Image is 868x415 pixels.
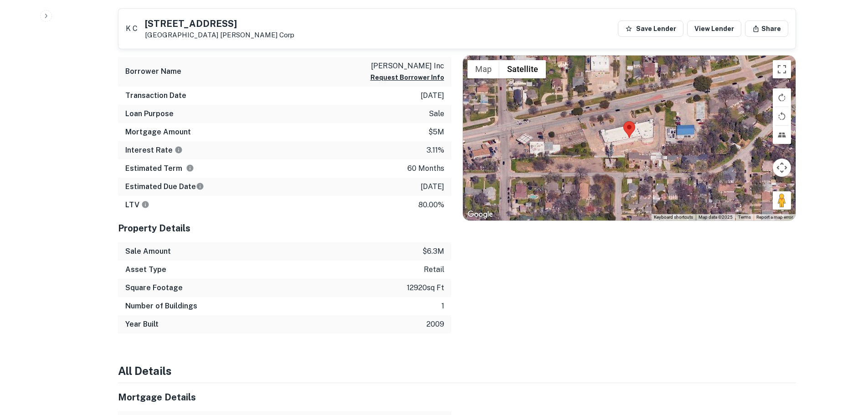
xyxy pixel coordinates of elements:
[141,200,149,209] svg: LTVs displayed on the website are for informational purposes only and may be reported incorrectly...
[196,182,204,190] svg: Estimate is based on a standard schedule for this type of loan.
[745,20,788,37] button: Share
[370,61,444,72] p: [PERSON_NAME] inc
[822,342,868,386] iframe: Chat Widget
[125,127,191,138] h6: Mortgage Amount
[418,200,444,210] p: 80.00%
[699,215,733,220] span: Map data ©2025
[773,107,791,125] button: Rotate map counterclockwise
[125,108,174,119] h6: Loan Purpose
[407,282,444,293] p: 12920 sq ft
[687,20,741,37] a: View Lender
[618,20,683,37] button: Save Lender
[407,163,444,174] p: 60 months
[654,214,693,220] button: Keyboard shortcuts
[421,90,444,101] p: [DATE]
[125,319,159,330] h6: Year Built
[773,60,791,78] button: Toggle fullscreen view
[499,60,546,78] button: Show satellite imagery
[467,60,499,78] button: Show street map
[125,66,181,77] h6: Borrower Name
[125,181,204,192] h6: Estimated Due Date
[428,127,444,138] p: $5m
[126,23,138,34] p: K C
[186,164,194,172] svg: Term is based on a standard schedule for this type of loan.
[118,390,452,404] h5: Mortgage Details
[773,159,791,177] button: Map camera controls
[773,191,791,210] button: Drag Pegman onto the map to open Street View
[125,246,171,257] h6: Sale Amount
[126,16,138,41] a: K C
[429,108,444,119] p: sale
[465,209,495,220] a: Open this area in Google Maps (opens a new window)
[118,221,452,235] h5: Property Details
[465,209,495,220] img: Google
[370,72,444,83] button: Request Borrower Info
[426,319,444,330] p: 2009
[773,126,791,144] button: Tilt map
[175,146,183,154] svg: The interest rates displayed on the website are for informational purposes only and may be report...
[220,31,294,39] a: [PERSON_NAME] Corp
[442,301,444,312] p: 1
[424,264,444,275] p: retail
[125,163,194,174] h6: Estimated Term
[426,145,444,156] p: 3.11%
[125,264,166,275] h6: Asset Type
[738,215,751,220] a: Terms (opens in new tab)
[422,246,444,257] p: $6.3m
[118,363,796,379] h4: All Details
[773,88,791,107] button: Rotate map clockwise
[145,19,294,28] h5: [STREET_ADDRESS]
[125,145,183,156] h6: Interest Rate
[125,90,186,101] h6: Transaction Date
[421,181,444,192] p: [DATE]
[125,282,183,293] h6: Square Footage
[145,31,294,39] p: [GEOGRAPHIC_DATA]
[125,301,197,312] h6: Number of Buildings
[125,200,149,210] h6: LTV
[756,215,793,220] a: Report a map error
